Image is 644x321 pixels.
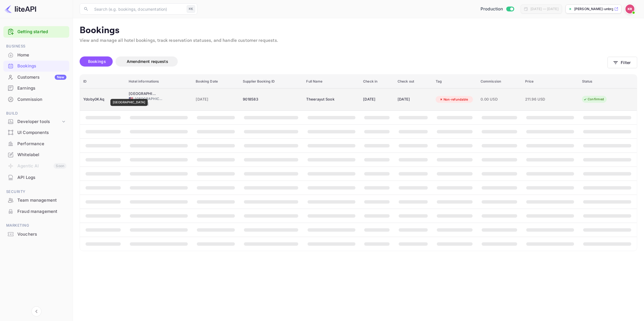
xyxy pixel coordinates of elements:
[80,75,125,88] th: ID
[91,3,184,15] input: Search (e.g. bookings, documentation)
[80,25,637,36] p: Bookings
[17,152,66,158] div: Whitelabel
[3,50,69,60] a: Home
[83,95,122,104] div: Ydoby0KAq
[3,149,69,160] div: Whitelabel
[3,94,69,104] a: Commission
[3,206,69,217] a: Fraud management
[3,172,69,183] a: API Logs
[3,50,69,61] div: Home
[522,75,579,88] th: Price
[127,59,168,64] span: Amendment requests
[187,5,195,13] div: ⌘K
[17,129,66,136] div: UI Components
[3,189,69,195] span: Security
[3,229,69,240] div: Vouchers
[394,75,432,88] th: Check out
[530,6,558,12] div: [DATE] — [DATE]
[3,222,69,229] span: Marketing
[3,172,69,183] div: API Logs
[3,83,69,94] div: Earnings
[363,95,391,104] div: [DATE]
[17,52,66,58] div: Home
[17,208,66,215] div: Fraud management
[196,96,236,103] span: [DATE]
[192,75,239,88] th: Booking Date
[579,75,637,88] th: Status
[478,6,516,12] div: Switch to Sandbox mode
[303,75,360,88] th: Full Name
[88,59,106,64] span: Bookings
[3,229,69,239] a: Vouchers
[580,96,608,103] div: Confirmed
[608,57,637,68] button: Filter
[80,75,637,251] table: booking table
[125,75,192,88] th: Hotel informations
[129,101,157,106] span: [US_STATE]
[3,117,69,127] div: Developer tools
[3,110,69,117] span: Build
[3,195,69,206] div: Team management
[17,197,66,204] div: Team management
[31,306,41,317] button: Collapse navigation
[17,141,66,147] div: Performance
[80,56,608,67] div: account-settings tabs
[477,75,522,88] th: Commission
[3,127,69,138] a: UI Components
[306,95,334,104] div: Theerayut Sooksawat
[3,72,69,82] a: CustomersNew
[625,4,634,13] img: Kobus Roux
[3,195,69,205] a: Team management
[574,6,613,12] p: [PERSON_NAME]-unbrg.[PERSON_NAME]...
[3,83,69,93] a: Earnings
[3,138,69,149] div: Performance
[17,85,66,92] div: Earnings
[3,149,69,160] a: Whitelabel
[135,96,163,101] span: [GEOGRAPHIC_DATA]
[17,174,66,181] div: API Logs
[129,97,133,101] span: United States of America
[243,95,299,104] div: 9018583
[3,61,69,72] div: Bookings
[17,29,66,35] a: Getting started
[3,138,69,149] a: Performance
[17,96,66,103] div: Commission
[3,43,69,49] span: Business
[525,96,553,103] span: 211.96 USD
[17,63,66,69] div: Bookings
[481,96,518,103] span: 0.00 USD
[3,72,69,83] div: CustomersNew
[432,75,477,88] th: Tag
[436,96,472,103] div: Non-refundable
[3,206,69,217] div: Fraud management
[80,37,637,44] p: View and manage all hotel bookings, track reservation statuses, and handle customer requests.
[3,127,69,138] div: UI Components
[3,61,69,71] a: Bookings
[17,119,61,125] div: Developer tools
[17,74,66,81] div: Customers
[4,4,36,13] img: LiteAPI logo
[481,6,503,12] span: Production
[129,91,157,97] div: RIU Plaza Manhattan Times Square
[55,75,66,80] div: New
[3,94,69,105] div: Commission
[3,26,69,38] div: Getting started
[17,231,66,238] div: Vouchers
[398,95,429,104] div: [DATE]
[360,75,394,88] th: Check in
[239,75,303,88] th: Supplier Booking ID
